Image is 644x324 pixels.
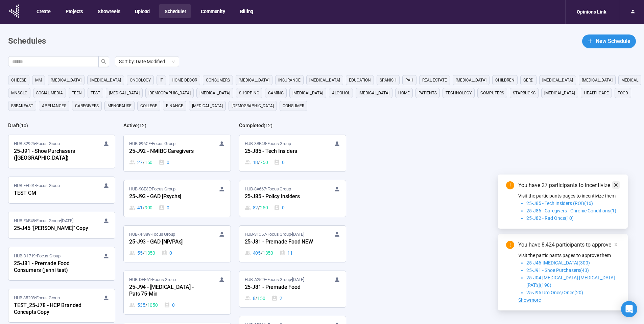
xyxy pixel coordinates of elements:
span: Test [91,90,100,96]
span: [MEDICAL_DATA] [199,90,230,96]
a: HUB-82925•Focus Group25-J91 - Shoe Purchasers ([GEOGRAPHIC_DATA]) [8,135,115,168]
span: [MEDICAL_DATA] [544,90,575,96]
span: GERD [523,77,533,84]
span: menopause [108,102,132,109]
span: HUB-82925 • Focus Group [14,140,60,147]
a: HUB-3BE48•Focus Group25-J85 - Tech Insiders18 / 7500 [239,135,346,171]
div: 82 [245,204,268,211]
time: [DATE] [292,232,304,237]
span: [MEDICAL_DATA] [542,77,573,84]
span: exclamation-circle [506,181,514,189]
span: 25-J04 [MEDICAL_DATA] [MEDICAL_DATA] [PAT's](190) [526,275,615,288]
p: Visit the participants pages to incentivize them [518,192,620,200]
span: Sort by: Date Modified [119,56,175,67]
span: appliances [42,102,66,109]
h1: Schedules [8,35,46,48]
div: 25-J93 - GAD [NP/PAs] [129,238,204,247]
span: 900 [145,204,152,211]
span: search [101,59,106,64]
span: exclamation-circle [506,241,514,249]
span: cheese [11,77,26,84]
span: consumer [283,102,304,109]
span: / [145,301,147,309]
div: 41 [129,204,152,211]
span: technology [446,90,472,96]
span: Patients [419,90,437,96]
span: [MEDICAL_DATA] [582,77,613,84]
span: social media [36,90,63,96]
div: 0 [159,204,169,211]
span: college [140,102,157,109]
span: Showmore [518,297,541,303]
div: You have 8,424 participants to approve [518,241,620,249]
button: Scheduler [159,4,191,18]
span: ( 10 ) [19,123,28,128]
span: [MEDICAL_DATA] [51,77,81,84]
span: HUB-9CE3E • Focus Group [129,186,175,192]
a: HUB-DFE61•Focus Group25-J94 - [MEDICAL_DATA] - Pats 75-Min535 / 10500 [124,271,230,314]
span: 25-J95 Uro Oncs/Oncs(20) [526,290,583,295]
time: [DATE] [292,277,304,282]
span: [DEMOGRAPHIC_DATA] [148,90,191,96]
span: / [143,249,145,257]
span: PAH [405,77,413,84]
button: Community [195,4,230,18]
div: 25-J81 - Premade Food [245,283,319,292]
span: caregivers [75,102,99,109]
button: plusNew Schedule [582,34,636,48]
span: HUB-DFE61 • Focus Group [129,276,176,283]
div: 25-J93 - GAD [Psychs] [129,192,204,201]
span: shopping [239,90,259,96]
h2: Draft [8,122,19,129]
div: You have 27 participants to incentivize [518,181,620,189]
span: gaming [268,90,284,96]
div: 25-J45 "[PERSON_NAME]" Copy [14,224,88,233]
div: 0 [274,204,285,211]
div: 2 [271,295,282,302]
span: New Schedule [596,37,630,45]
span: it [160,77,163,84]
button: Upload [129,4,154,18]
span: HUB-8A667 • Focus Group [245,186,291,192]
span: / [261,249,263,257]
span: 25-J91 - Shoe Purchasers(43) [526,268,589,273]
span: / [255,295,257,302]
div: 55 [129,249,155,257]
div: 8 [245,295,265,302]
button: Showreels [92,4,125,18]
span: healthcare [584,90,609,96]
span: real estate [422,77,447,84]
button: Create [31,4,55,18]
a: HUB-9CE3E•Focus Group25-J93 - GAD [Psychs]41 / 9000 [124,180,230,217]
div: 18 [245,159,268,166]
div: 25-J85 - Tech Insiders [245,147,319,156]
span: home [398,90,410,96]
a: HUB-FAF45•Focus Group•[DATE]25-J45 "[PERSON_NAME]" Copy [8,212,115,238]
span: HUB-31C57 • Focus Group • [245,231,304,238]
span: mnsclc [11,90,27,96]
span: [MEDICAL_DATA] [292,90,323,96]
span: [MEDICAL_DATA] [456,77,486,84]
span: Teen [72,90,82,96]
span: close [614,242,618,247]
div: 25-J92 - NMIBC Caregivers [129,147,204,156]
span: HUB-D1719 • Focus Group [14,253,61,259]
span: HUB-896CE • Focus Group [129,140,175,147]
span: close [614,183,618,187]
a: HUB-31C57•Focus Group•[DATE]25-J81 - Premade Food NEW405 / 135011 [239,226,346,262]
span: [MEDICAL_DATA] [359,90,389,96]
div: 25-J81 - Premade Food Consumers (jenni test) [14,259,88,275]
span: education [349,77,371,84]
span: / [143,204,145,211]
span: alcohol [332,90,350,96]
span: 25-J85 - Tech Insiders (ROI)(16) [526,201,593,206]
span: / [258,159,260,166]
span: consumers [206,77,230,84]
span: 1350 [145,249,155,257]
span: 1350 [263,249,273,257]
span: starbucks [513,90,535,96]
button: Projects [60,4,88,18]
span: 150 [257,295,265,302]
span: [MEDICAL_DATA] [192,102,223,109]
span: home decor [172,77,197,84]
